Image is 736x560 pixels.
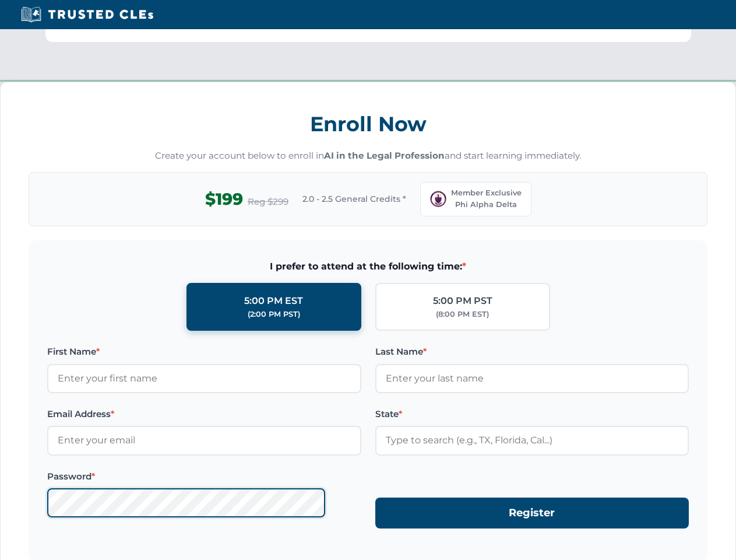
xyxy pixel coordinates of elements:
span: $199 [205,186,243,212]
input: Type to search (e.g., TX, Florida, Cal...) [375,426,689,455]
span: 2.0 - 2.5 General Credits * [302,192,406,205]
span: Reg $299 [248,195,288,209]
div: 5:00 PM PST [433,293,492,309]
div: (2:00 PM PST) [248,309,300,320]
h3: Enroll Now [29,106,707,142]
div: 5:00 PM EST [244,293,303,309]
p: Create your account below to enroll in and start learning immediately. [29,149,707,163]
label: First Name [47,345,361,359]
span: I prefer to attend at the following time: [47,259,689,274]
strong: AI in the Legal Profession [324,150,445,161]
input: Enter your last name [375,364,689,393]
span: Member Exclusive Phi Alpha Delta [451,187,522,211]
button: Register [375,498,689,528]
img: Trusted CLEs [17,6,157,23]
label: Password [47,470,361,484]
input: Enter your email [47,426,361,455]
label: Last Name [375,345,689,359]
label: Email Address [47,407,361,421]
img: PAD [430,191,446,207]
div: (8:00 PM EST) [436,309,489,320]
input: Enter your first name [47,364,361,393]
label: State [375,407,689,421]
